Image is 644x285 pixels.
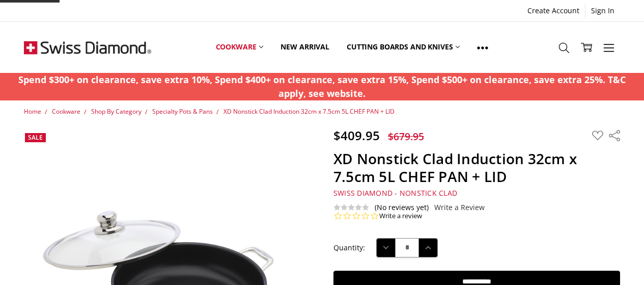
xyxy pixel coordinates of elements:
a: Write a review [379,212,422,221]
a: Show All [468,24,497,70]
label: Quantity: [333,242,365,253]
span: $409.95 [333,127,380,144]
img: Free Shipping On Every Order [24,22,151,73]
a: Home [24,107,41,116]
p: Spend $300+ on clearance, save extra 10%, Spend $400+ on clearance, save extra 15%, Spend $500+ o... [6,73,639,100]
a: Create Account [522,4,585,18]
a: XD Nonstick Clad Induction 32cm x 7.5cm 5L CHEF PAN + LID [223,107,395,116]
span: Swiss Diamond - Nonstick Clad [333,188,457,198]
a: Sign In [585,4,620,18]
span: Sale [28,133,43,142]
span: $679.95 [388,129,424,143]
a: Write a Review [434,203,485,212]
h1: XD Nonstick Clad Induction 32cm x 7.5cm 5L CHEF PAN + LID [333,150,620,186]
a: Cookware [52,107,80,116]
a: Shop By Category [91,107,142,116]
a: New arrival [272,24,338,70]
a: Cutting boards and knives [338,24,469,70]
span: (No reviews yet) [375,203,429,212]
a: Specialty Pots & Pans [152,107,213,116]
a: Cookware [207,24,272,70]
